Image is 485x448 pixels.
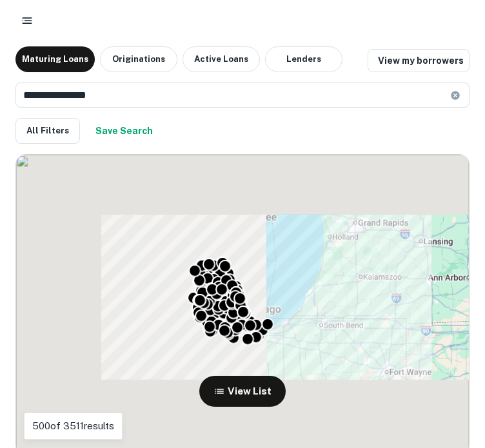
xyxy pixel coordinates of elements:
p: 500 of 3511 results [32,418,114,434]
iframe: Chat Widget [421,345,485,407]
button: Active Loans [183,46,260,72]
a: View my borrowers [368,49,470,72]
button: Originations [100,46,177,72]
button: Lenders [265,46,342,72]
button: Save your search to get updates of matches that match your search criteria. [90,118,158,144]
button: Maturing Loans [15,46,95,72]
button: View List [199,376,286,407]
button: All Filters [15,118,80,144]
